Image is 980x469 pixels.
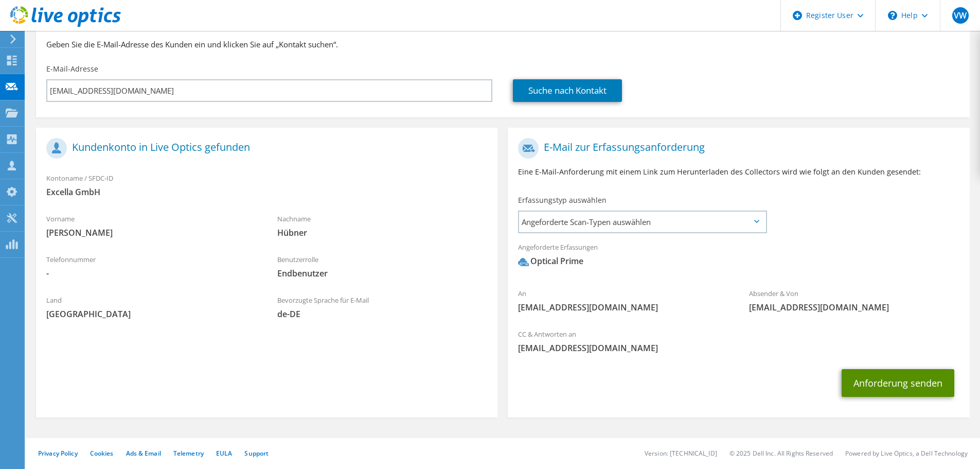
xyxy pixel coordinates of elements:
[518,302,728,313] span: [EMAIL_ADDRESS][DOMAIN_NAME]
[277,268,488,279] span: Endbenutzer
[518,195,607,205] label: Erfassungstyp auswählen
[845,449,968,458] li: Powered by Live Optics, a Dell Technology
[36,289,267,325] div: Land
[38,449,78,458] a: Privacy Policy
[518,255,583,267] div: Optical Prime
[749,302,959,313] span: [EMAIL_ADDRESS][DOMAIN_NAME]
[46,138,482,159] h1: Kundenkonto in Live Optics gefunden
[46,308,257,320] span: [GEOGRAPHIC_DATA]
[46,268,257,279] span: -
[36,249,267,284] div: Telefonnummer
[952,7,969,24] span: VW
[518,342,959,354] span: [EMAIL_ADDRESS][DOMAIN_NAME]
[277,308,488,320] span: de-DE
[508,323,969,359] div: CC & Antworten an
[508,283,739,318] div: An
[888,11,897,20] svg: \n
[267,208,498,244] div: Nachname
[267,249,498,284] div: Benutzerrolle
[216,449,232,458] a: EULA
[173,449,204,458] a: Telemetry
[46,186,487,198] span: Excella GmbH
[518,166,959,178] p: Eine E-Mail-Anforderung mit einem Link zum Herunterladen des Collectors wird wie folgt an den Kun...
[518,138,954,159] h1: E-Mail zur Erfassungsanforderung
[46,39,959,50] h3: Geben Sie die E-Mail-Adresse des Kunden ein und klicken Sie auf „Kontakt suchen“.
[46,227,257,238] span: [PERSON_NAME]
[519,212,765,232] span: Angeforderte Scan-Typen auswählen
[739,283,970,318] div: Absender & Von
[244,449,269,458] a: Support
[842,369,954,397] button: Anforderung senden
[645,449,717,458] li: Version: [TECHNICAL_ID]
[36,208,267,244] div: Vorname
[90,449,114,458] a: Cookies
[277,227,488,238] span: Hübner
[267,289,498,325] div: Bevorzugte Sprache für E-Mail
[508,236,969,277] div: Angeforderte Erfassungen
[513,79,622,102] a: Suche nach Kontakt
[46,64,98,74] label: E-Mail-Adresse
[729,449,833,458] li: © 2025 Dell Inc. All Rights Reserved
[36,167,497,203] div: Kontoname / SFDC-ID
[126,449,161,458] a: Ads & Email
